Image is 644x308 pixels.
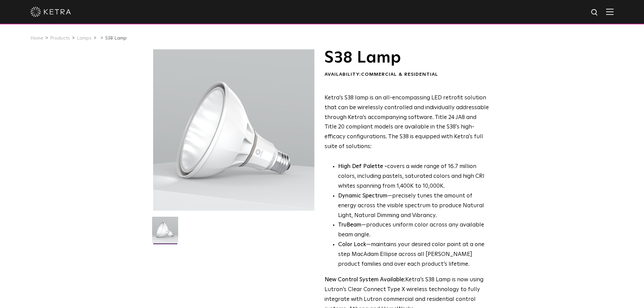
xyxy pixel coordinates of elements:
img: S38-Lamp-Edison-2021-Web-Square [152,217,178,248]
p: Ketra’s S38 lamp is an all-encompassing LED retrofit solution that can be wirelessly controlled a... [325,93,489,152]
div: Availability: [325,71,489,78]
img: search icon [591,8,599,17]
a: S38 Lamp [105,36,127,41]
strong: High Def Palette - [338,164,387,169]
strong: Dynamic Spectrum [338,193,387,199]
li: —precisely tunes the amount of energy across the visible spectrum to produce Natural Light, Natur... [338,191,489,221]
a: Products [50,36,70,41]
a: Lamps [77,36,92,41]
a: Home [30,36,43,41]
li: —produces uniform color across any available beam angle. [338,220,489,240]
span: Commercial & Residential [361,72,438,77]
strong: New Control System Available: [325,277,405,283]
img: Hamburger%20Nav.svg [606,8,614,15]
strong: TruBeam [338,222,361,228]
p: covers a wide range of 16.7 million colors, including pastels, saturated colors and high CRI whit... [338,162,489,191]
li: —maintains your desired color point at a one step MacAdam Ellipse across all [PERSON_NAME] produc... [338,240,489,269]
strong: Color Lock [338,242,366,247]
img: ketra-logo-2019-white [30,7,71,17]
h1: S38 Lamp [325,49,489,66]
